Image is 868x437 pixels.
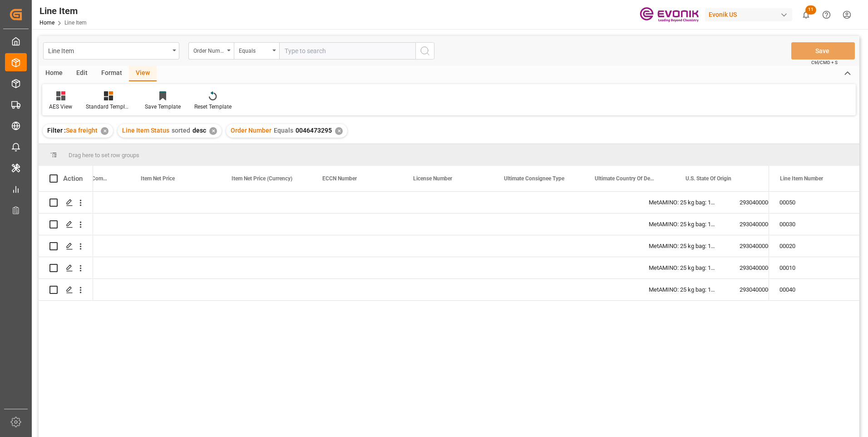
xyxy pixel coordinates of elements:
[322,175,357,182] span: ECCN Number
[595,175,656,182] span: Ultimate Country Of Destination
[638,279,729,300] div: MetAMINO: 25 kg bag: 1000 kg PAL: [GEOGRAPHIC_DATA]
[816,5,837,25] button: Help Center
[231,127,271,134] span: Order Number
[729,214,819,235] div: 2930400000
[69,66,94,81] div: Edit
[769,192,859,213] div: 00050
[145,103,181,111] div: Save Template
[638,214,729,235] div: MetAMINO: 25 kg bag: 1000 kg PAL: [GEOGRAPHIC_DATA]
[39,214,93,235] div: Press SPACE to select this row.
[686,175,731,182] span: U.S. State Of Origin
[729,235,819,257] div: 2930400000
[729,279,819,300] div: 2930400000
[47,127,66,134] span: Filter :
[769,214,859,235] div: 00030
[638,192,729,213] div: MetAMINO: 25 kg bag: 1000 kg PAL: [GEOGRAPHIC_DATA]
[638,235,729,257] div: MetAMINO: 25 kg bag: 1000 kg PAL: [GEOGRAPHIC_DATA]
[415,42,434,60] button: search button
[335,127,343,135] div: ✕
[209,127,217,135] div: ✕
[94,66,129,81] div: Format
[234,42,279,60] button: open menu
[805,5,816,15] span: 11
[729,257,819,278] div: 2930400000
[39,257,93,279] div: Press SPACE to select this row.
[769,235,859,257] div: Press SPACE to select this row.
[39,279,93,301] div: Press SPACE to select this row.
[129,66,157,81] div: View
[194,103,232,111] div: Reset Template
[39,66,69,81] div: Home
[769,214,859,235] div: Press SPACE to select this row.
[729,192,819,213] div: 2930400000
[705,8,792,21] div: Evonik US
[791,42,855,60] button: Save
[769,257,859,278] div: 00010
[296,127,332,134] span: 0046473295
[39,192,93,214] div: Press SPACE to select this row.
[239,45,270,55] div: Equals
[796,5,816,25] button: show 11 new notifications
[769,279,859,300] div: 00040
[279,42,415,60] input: Type to search
[769,192,859,214] div: Press SPACE to select this row.
[39,4,87,18] div: Line Item
[48,45,169,56] div: Line Item
[811,59,838,66] span: Ctrl/CMD + S
[63,174,83,183] div: Action
[43,42,179,60] button: open menu
[769,257,859,279] div: Press SPACE to select this row.
[188,42,234,60] button: open menu
[101,127,108,135] div: ✕
[769,235,859,257] div: 00020
[413,175,452,182] span: License Number
[638,257,729,278] div: MetAMINO: 25 kg bag: 1000 kg PAL: [GEOGRAPHIC_DATA]
[141,175,175,182] span: Item Net Price
[640,7,699,23] img: Evonik-brand-mark-Deep-Purple-RGB.jpeg_1700498283.jpeg
[66,127,98,134] span: Sea freight
[172,127,190,134] span: sorted
[39,235,93,257] div: Press SPACE to select this row.
[780,175,823,182] span: Line Item Number
[86,103,131,111] div: Standard Templates
[49,103,72,111] div: AES View
[232,175,292,182] span: Item Net Price (Currency)
[69,152,139,159] span: Drag here to set row groups
[39,20,54,26] a: Home
[193,45,224,55] div: Order Number
[122,127,169,134] span: Line Item Status
[192,127,206,134] span: desc
[769,279,859,301] div: Press SPACE to select this row.
[504,175,564,182] span: Ultimate Consignee Type
[705,6,796,23] button: Evonik US
[274,127,293,134] span: Equals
